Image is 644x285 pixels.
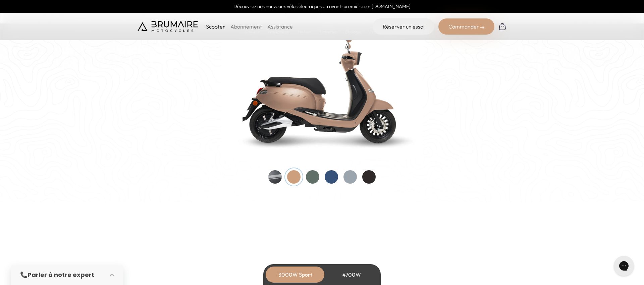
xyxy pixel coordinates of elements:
[498,22,506,31] img: Panier
[480,26,484,30] img: right-arrow-2.png
[206,22,225,31] p: Scooter
[610,253,637,278] iframe: Gorgias live chat messenger
[230,23,262,30] a: Abonnement
[373,18,434,35] a: Réserver un essai
[438,18,494,35] div: Commander
[325,267,378,283] div: 4700W
[268,267,322,283] div: 3000W Sport
[138,21,198,32] img: Brumaire Motocycles
[267,23,293,30] a: Assistance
